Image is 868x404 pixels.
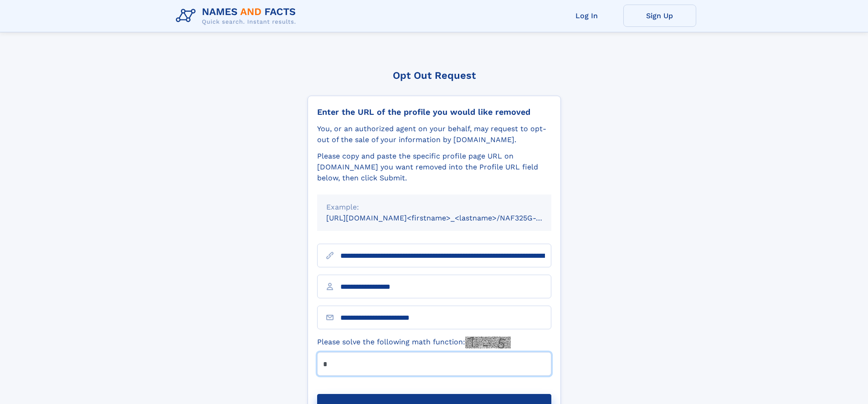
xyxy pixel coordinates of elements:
div: Example: [326,202,542,213]
a: Log In [550,5,623,27]
div: You, or an authorized agent on your behalf, may request to opt-out of the sale of your informatio... [317,123,551,145]
div: Enter the URL of the profile you would like removed [317,107,551,117]
div: Opt Out Request [308,70,561,81]
div: Please copy and paste the specific profile page URL on [DOMAIN_NAME] you want removed into the Pr... [317,151,551,184]
small: [URL][DOMAIN_NAME]<firstname>_<lastname>/NAF325G-xxxxxxxx [326,214,569,222]
label: Please solve the following math function: [317,337,511,348]
a: Sign Up [623,5,696,27]
img: Logo Names and Facts [172,4,303,28]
